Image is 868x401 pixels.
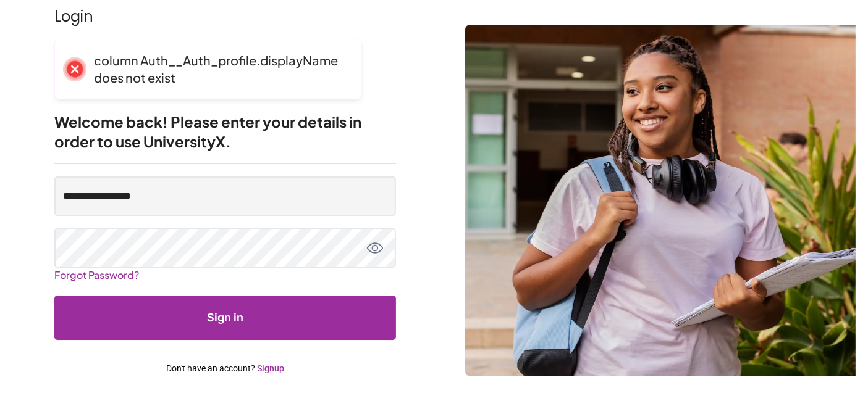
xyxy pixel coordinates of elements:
[257,363,284,373] a: Signup
[54,296,396,340] button: Submit form
[54,263,139,286] a: Forgot Password?
[54,112,396,151] h2: Welcome back! Please enter your details in order to use UniversityX.
[465,25,856,376] img: login background
[366,239,384,257] button: toggle password view
[54,7,396,27] h1: Login
[62,57,86,81] img: close
[54,362,396,374] p: Don't have an account?
[94,52,354,86] p: column Auth__Auth_profile.displayName does not exist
